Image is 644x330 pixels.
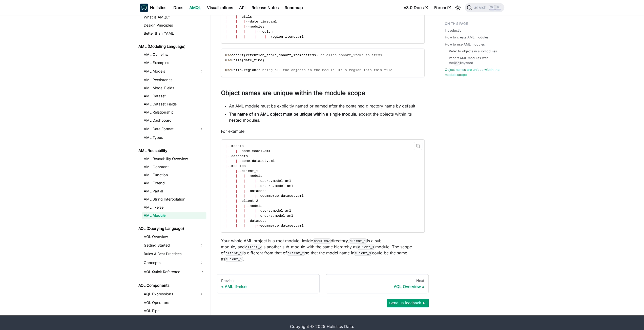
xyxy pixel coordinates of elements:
span: - [246,189,248,193]
strong: The name of an AML object must be unique within a single module [229,112,356,117]
span: - [256,179,258,183]
a: AML Overview [142,51,206,58]
span: . [268,20,271,24]
span: . [273,214,275,218]
a: AML Partial [142,188,206,195]
span: - [248,174,250,178]
a: Release Notes [248,4,282,12]
span: . [285,214,287,218]
span: { [242,58,244,62]
span: ecommerce [260,224,279,228]
span: aml [285,209,291,213]
span: | [225,194,227,198]
span: - [248,189,250,193]
span: modules [250,25,264,29]
a: Docs [170,4,186,12]
span: | [254,179,256,183]
span: | [225,25,227,29]
span: - [246,174,248,178]
span: | [244,204,246,208]
h2: Object names are unique within the module scope [221,89,425,99]
a: AML Dataset Fields [142,101,206,108]
span: - [246,204,248,208]
span: | [254,224,256,228]
span: model [252,149,262,153]
button: Send us feedback ► [387,299,429,307]
span: Send us feedback ► [389,300,426,306]
span: } [262,58,264,62]
span: - [229,144,231,148]
span: | [225,30,227,34]
span: date_time [244,58,262,62]
span: | [244,20,246,24]
code: client_2 [225,257,243,262]
span: . [295,224,297,228]
a: AML Reusability [137,147,206,154]
span: datasets [231,154,248,158]
a: AML Types [142,134,206,141]
a: How to use AML modules [445,42,485,47]
a: AML Reusability Overview [142,155,206,162]
span: // alias cohort_items to items [320,53,382,57]
a: AQL Expressions [142,290,197,298]
span: - [240,169,242,173]
span: - [237,15,239,19]
span: | [235,149,237,153]
span: ecommerce [260,194,279,198]
span: aml [287,184,293,188]
a: Object names are unique within the module scope [445,67,501,77]
span: cohort [231,53,244,57]
span: | [225,184,227,188]
span: . [295,35,297,39]
span: aml [268,159,275,163]
span: - [229,164,231,168]
span: | [225,169,227,173]
span: | [244,25,246,29]
a: How to create AML modules [445,35,489,40]
a: AML Persistence [142,76,206,83]
span: - [258,224,260,228]
span: users [260,179,271,183]
button: Expand sidebar category 'Concepts' [197,258,206,267]
span: | [235,189,237,193]
a: AQL (Querying Language) [137,225,206,232]
span: orders [260,184,273,188]
span: - [256,214,258,218]
span: | [244,209,246,213]
kbd: K [495,5,501,10]
span: | [225,219,227,223]
a: AML Data Format [142,125,197,133]
span: | [235,15,237,19]
span: | [225,199,227,203]
span: - [266,35,268,39]
button: Copy code to clipboard [414,142,422,150]
span: aml [297,224,303,228]
nav: Docs sidebar [135,1,211,315]
span: . [283,209,285,213]
span: | [235,35,237,39]
span: // bring all the objects in the module utils.region into this file [256,68,392,72]
span: | [225,174,227,178]
span: users [260,209,271,213]
span: | [235,204,237,208]
a: Introduction [445,28,464,33]
span: - [237,169,239,173]
span: | [254,194,256,198]
span: model [273,179,283,183]
a: Forum [431,4,454,12]
a: Rules & Best Practices [142,250,206,257]
span: { [244,53,246,57]
div: Copyright © 2025 Holistics Data. [161,323,483,329]
span: . [285,184,287,188]
span: . [271,209,273,213]
span: items [306,53,316,57]
span: cohort_items [279,53,304,57]
span: . [250,149,252,153]
span: . [279,194,281,198]
a: NextAQL Overview [326,274,429,293]
span: utils [231,68,242,72]
p: For example, [221,128,425,134]
button: Expand sidebar category 'Getting Started' [197,241,206,249]
span: | [254,209,256,213]
span: - [248,219,250,223]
